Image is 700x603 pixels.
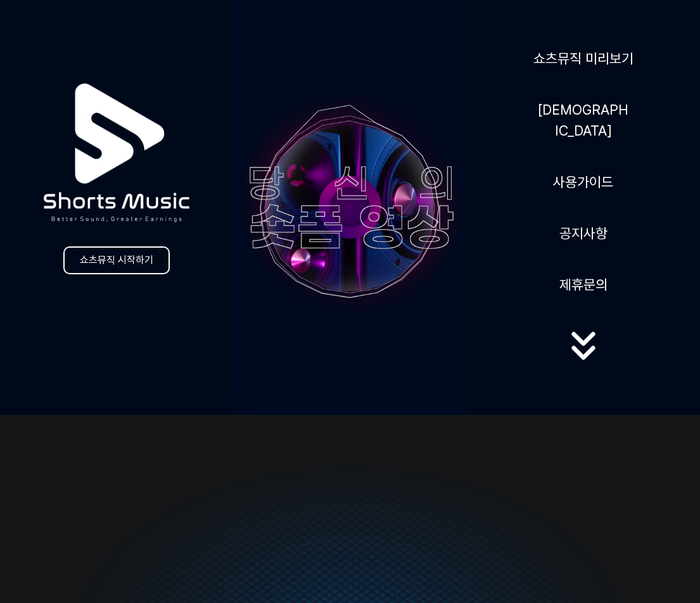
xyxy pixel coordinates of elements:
[63,246,170,274] a: 쇼츠뮤직 시작하기
[554,218,613,249] a: 공지사항
[548,167,618,198] a: 사용가이드
[528,43,639,74] a: 쇼츠뮤직 미리보기
[554,269,613,300] button: 제휴문의
[533,94,634,146] a: [DEMOGRAPHIC_DATA]
[13,49,220,257] img: logo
